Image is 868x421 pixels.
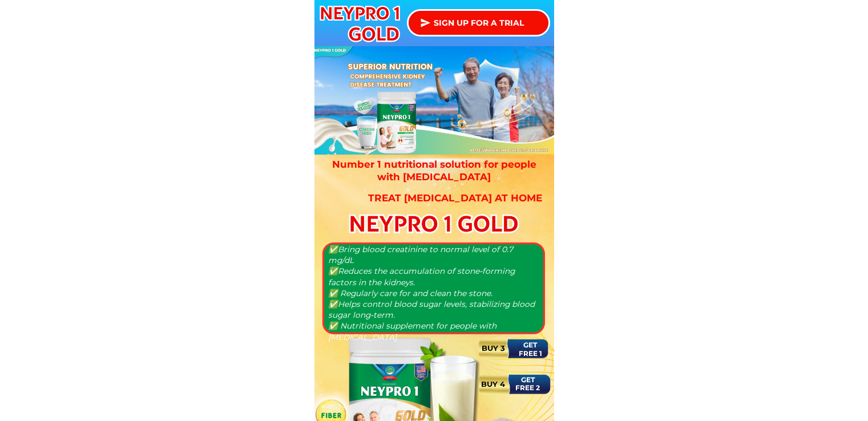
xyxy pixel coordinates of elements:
[361,192,550,204] h3: Treat [MEDICAL_DATA] at home
[514,341,547,358] h3: GET FREE 1
[328,244,538,343] h3: ✅Bring blood creatinine to normal level of 0.7 mg/dL ✅Reduces the accumulation of stone-forming f...
[409,11,548,35] p: SIGN UP FOR A TRIAL
[475,342,511,354] h3: BUY 3
[511,376,544,392] h3: GET FREE 2
[330,158,538,183] h3: Number 1 nutritional solution for people with [MEDICAL_DATA]
[475,378,511,390] h3: BUY 4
